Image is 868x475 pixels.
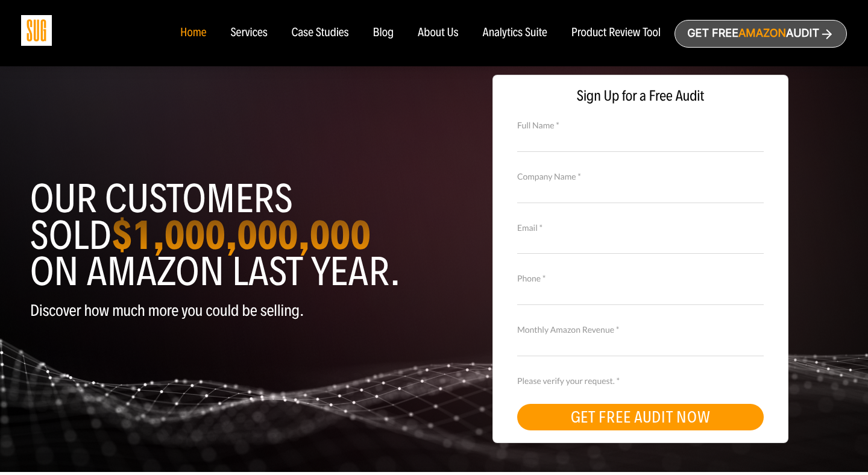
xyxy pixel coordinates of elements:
label: Email * [517,221,764,234]
a: Case Studies [292,27,349,40]
label: Monthly Amazon Revenue * [517,323,764,336]
label: Please verify your request. * [517,374,764,388]
a: Analytics Suite [483,27,547,40]
input: Full Name * [517,130,764,151]
span: Sign Up for a Free Audit [505,87,776,105]
a: Product Review Tool [571,27,661,40]
a: Home [180,27,206,40]
a: Services [230,27,267,40]
label: Phone * [517,272,764,285]
button: GET FREE AUDIT NOW [517,404,764,430]
strong: $1,000,000,000 [112,210,371,260]
input: Contact Number * [517,284,764,305]
h1: Our customers sold on Amazon last year. [30,181,425,290]
p: Discover how much more you could be selling. [30,302,425,319]
label: Company Name * [517,170,764,183]
input: Email * [517,233,764,254]
img: Sug [21,15,52,46]
a: Blog [373,27,394,40]
a: About Us [418,27,459,40]
a: Get freeAmazonAudit [675,20,847,48]
input: Company Name * [517,181,764,203]
input: Monthly Amazon Revenue * [517,335,764,356]
span: Amazon [738,27,786,40]
label: Full Name * [517,119,764,132]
